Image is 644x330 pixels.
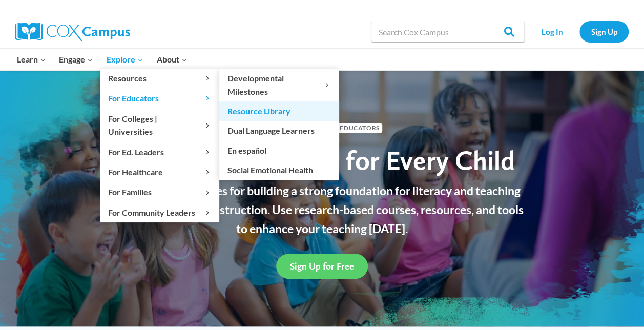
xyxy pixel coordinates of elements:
button: Child menu of Learn [10,49,53,70]
a: Social Emotional Health [219,160,339,180]
button: Child menu of For Educators [100,89,219,108]
nav: Secondary Navigation [530,21,629,42]
a: En español [219,140,339,160]
button: Child menu of Engage [53,49,100,70]
button: Child menu of Developmental Milestones [219,69,339,101]
button: Child menu of For Ed. Leaders [100,142,219,161]
button: Child menu of For Families [100,182,219,202]
button: Child menu of For Healthcare [100,162,219,182]
button: Child menu of For Colleges | Universities [100,109,219,141]
button: Child menu of Explore [100,49,150,70]
span: Sign Up for Free [290,261,354,272]
a: Resource Library [219,101,339,121]
button: Child menu of Resources [100,69,219,88]
input: Search Cox Campus [371,22,525,42]
a: Sign Up [579,21,629,42]
img: Cox Campus [15,23,130,41]
button: Child menu of For Community Leaders [100,202,219,222]
nav: Primary Navigation [10,49,194,70]
button: Child menu of About [150,49,194,70]
a: Log In [530,21,574,42]
a: Dual Language Learners [219,121,339,140]
a: Sign Up for Free [276,254,368,279]
p: Learn best practices for building a strong foundation for literacy and teaching effective reading... [115,181,530,238]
